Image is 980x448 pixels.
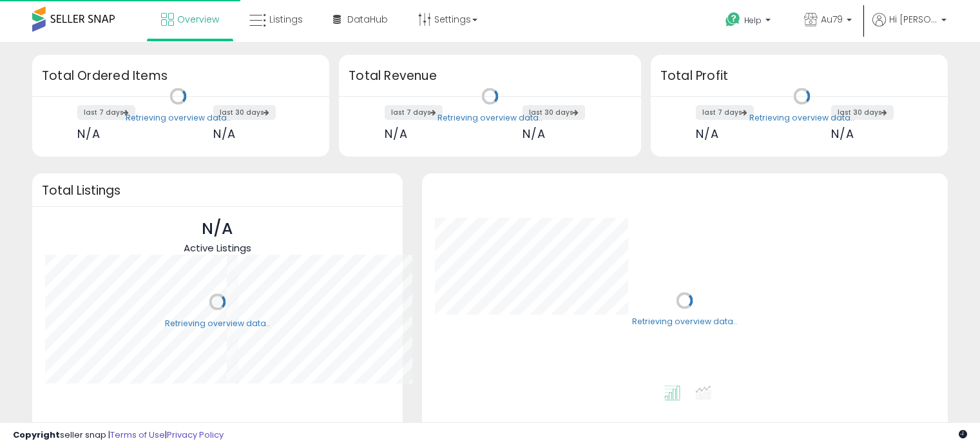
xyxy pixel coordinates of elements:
a: Hi [PERSON_NAME] [872,13,946,42]
a: Help [715,2,783,42]
div: Retrieving overview data.. [165,318,270,329]
div: Retrieving overview data.. [437,112,543,124]
div: Retrieving overview data.. [126,112,231,124]
i: Get Help [725,12,741,28]
span: Listings [269,13,303,26]
span: Overview [177,13,219,26]
span: DataHub [347,13,388,26]
div: Retrieving overview data.. [632,317,737,328]
div: seller snap | | [13,429,224,442]
span: Au79 [821,13,843,26]
strong: Copyright [13,429,60,441]
div: Retrieving overview data.. [749,112,854,124]
span: Help [744,15,762,26]
span: Hi [PERSON_NAME] [889,13,937,26]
